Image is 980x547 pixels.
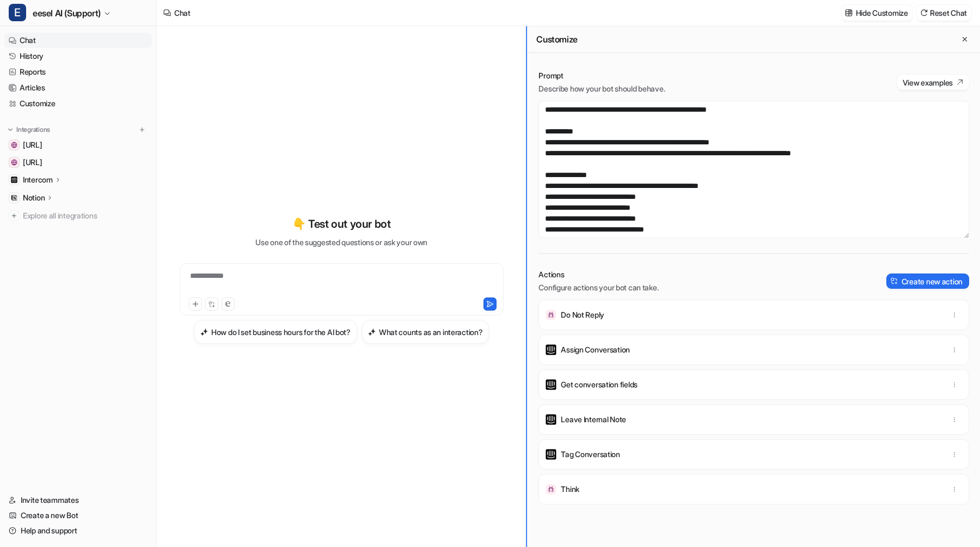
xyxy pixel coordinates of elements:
[174,7,191,19] div: Chat
[9,4,26,21] span: E
[7,126,14,133] img: expand menu
[856,7,908,19] p: Hide Customize
[4,493,152,508] a: Invite teammates
[842,5,912,21] button: Hide Customize
[9,210,20,221] img: explore all integrations
[920,9,928,17] img: reset
[917,5,971,21] button: Reset Chat
[4,155,152,170] a: www.eesel.ai[URL]
[16,125,50,134] p: Integrations
[11,142,17,148] img: docs.eesel.ai
[4,80,152,95] a: Articles
[23,192,45,203] p: Notion
[4,48,152,64] a: History
[33,5,101,21] span: eesel AI (Support)
[23,139,42,150] span: [URL]
[845,9,853,17] img: customize
[23,174,53,185] p: Intercom
[4,137,152,153] a: docs.eesel.ai[URL]
[4,33,152,48] a: Chat
[4,64,152,80] a: Reports
[23,207,148,224] span: Explore all integrations
[23,157,42,168] span: [URL]
[4,124,53,135] button: Integrations
[4,523,152,538] a: Help and support
[11,195,17,201] img: Notion
[11,159,17,166] img: www.eesel.ai
[138,126,146,133] img: menu_add.svg
[4,508,152,523] a: Create a new Bot
[11,177,17,183] img: Intercom
[4,208,152,223] a: Explore all integrations
[4,96,152,111] a: Customize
